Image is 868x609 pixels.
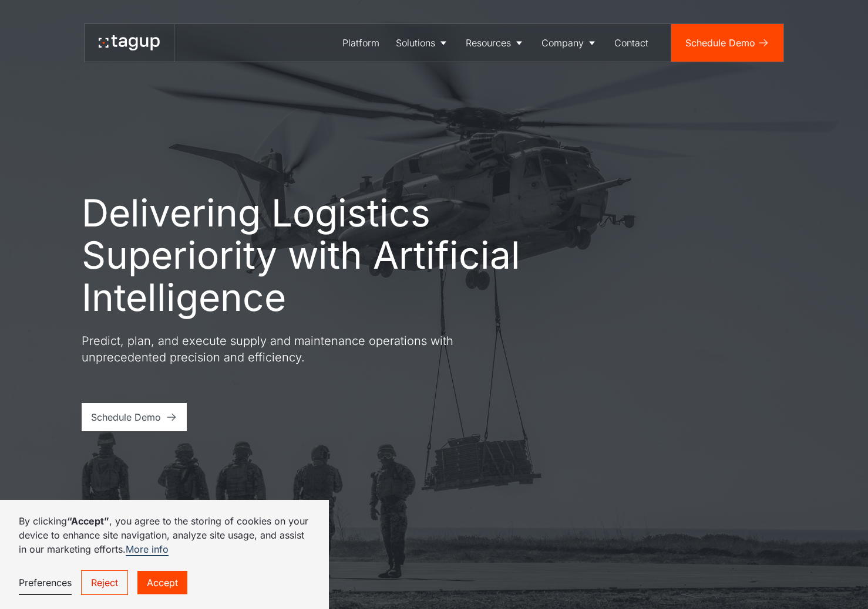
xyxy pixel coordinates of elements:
[396,36,435,50] div: Solutions
[466,36,511,50] div: Resources
[126,543,169,556] a: More info
[81,570,128,595] a: Reject
[82,333,504,366] p: Predict, plan, and execute supply and maintenance operations with unprecedented precision and eff...
[342,36,379,50] div: Platform
[334,24,388,62] a: Platform
[82,192,575,319] h1: Delivering Logistics Superiority with Artificial Intelligence
[614,36,648,50] div: Contact
[533,24,606,62] a: Company
[388,24,457,62] a: Solutions
[606,24,657,62] a: Contact
[137,571,187,594] a: Accept
[91,410,161,424] div: Schedule Demo
[541,36,584,50] div: Company
[82,403,187,431] a: Schedule Demo
[685,36,755,50] div: Schedule Demo
[671,24,783,62] a: Schedule Demo
[19,571,72,595] a: Preferences
[457,24,533,62] a: Resources
[19,514,310,556] p: By clicking , you agree to the storing of cookies on your device to enhance site navigation, anal...
[67,515,109,527] strong: “Accept”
